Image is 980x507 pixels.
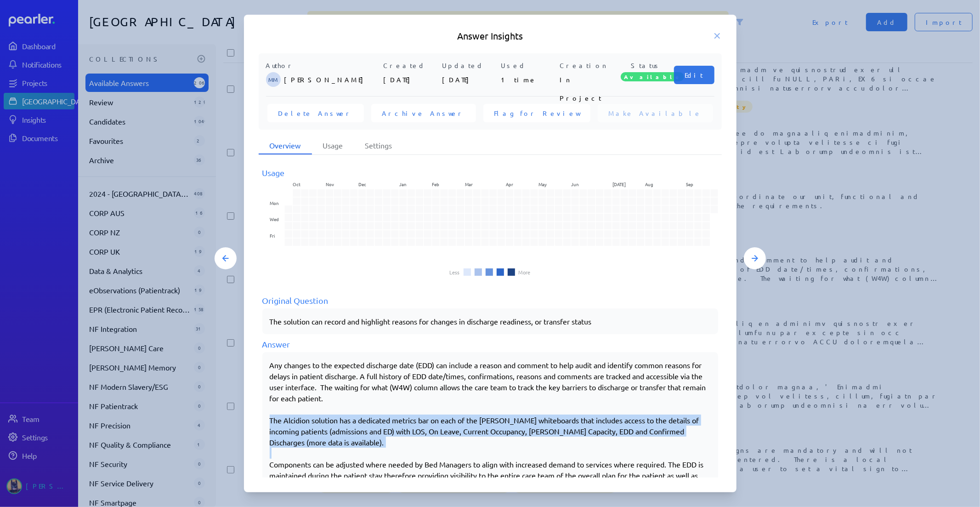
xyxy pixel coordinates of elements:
[270,459,711,492] p: Components can be adjusted where needed by Bed Managers to align with increased demand to service...
[284,70,380,89] p: [PERSON_NAME]
[685,70,703,80] span: Edit
[494,108,579,118] span: Flag for Review
[598,104,713,122] button: Make Available
[560,61,615,70] p: Creation
[645,181,653,188] text: Aug
[358,181,366,188] text: Dec
[384,61,439,70] p: Created
[293,181,300,188] text: Oct
[270,199,279,206] text: Mon
[609,108,702,118] span: Make Available
[432,181,439,188] text: Feb
[262,166,718,179] div: Usage
[270,415,711,448] p: The Alcidion solution has a dedicated metrics bar on each of the [PERSON_NAME] whiteboards that i...
[621,72,684,81] span: Available
[538,181,547,188] text: May
[266,61,380,70] p: Author
[270,316,711,327] p: The solution can record and highlight reasons for changes in discharge readiness, or transfer status
[384,70,439,89] p: [DATE]
[442,61,498,70] p: Updated
[686,181,693,188] text: Sep
[371,104,476,122] button: Archive Answer
[619,61,674,70] p: Status
[571,181,579,188] text: Jun
[259,137,312,154] li: Overview
[267,104,364,122] button: Delete Answer
[382,108,465,118] span: Archive Answer
[278,108,353,118] span: Delete Answer
[262,294,718,307] div: Original Question
[674,66,714,84] button: Edit
[519,269,531,275] li: More
[215,247,237,269] button: Previous Answer
[612,181,625,188] text: [DATE]
[560,70,615,89] p: In Project
[354,137,403,154] li: Settings
[483,104,590,122] button: Flag for Review
[442,70,498,89] p: [DATE]
[262,338,718,350] div: Answer
[465,181,472,188] text: Mar
[450,269,460,275] li: Less
[501,70,556,89] p: 1 time
[325,181,334,188] text: Nov
[266,72,281,87] span: Michelle Manuel
[259,29,722,42] h5: Answer Insights
[506,181,513,188] text: Apr
[501,61,556,70] p: Used
[744,247,766,269] button: Next Answer
[312,137,354,154] li: Usage
[399,181,407,188] text: Jan
[270,216,279,222] text: Wed
[270,232,275,239] text: Fri
[270,359,711,404] p: Any changes to the expected discharge date (EDD) can include a reason and comment to help audit a...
